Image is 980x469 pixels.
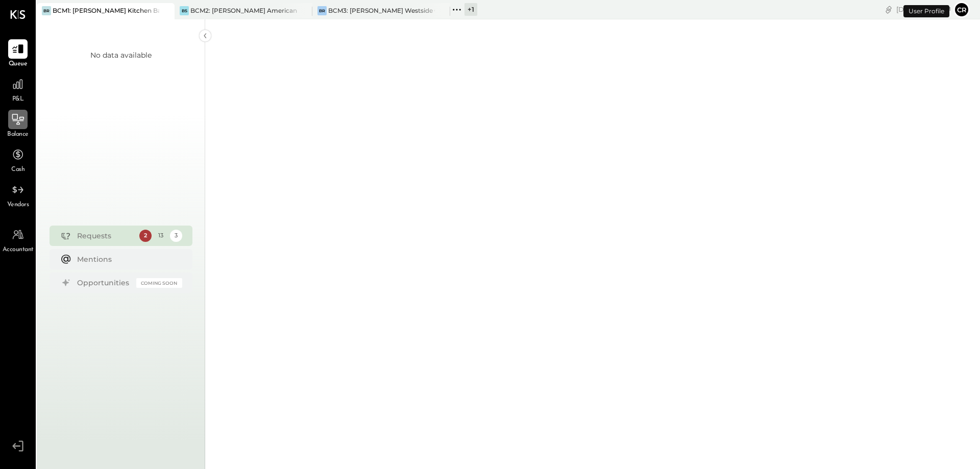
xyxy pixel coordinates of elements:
a: Balance [1,110,35,139]
div: Requests [77,231,134,241]
div: copy link [884,4,894,15]
div: Opportunities [77,278,131,288]
div: 2 [139,230,152,242]
div: + 1 [464,3,477,16]
a: P&L [1,75,35,104]
a: Cash [1,145,35,175]
div: BR [42,6,51,15]
span: Cash [11,165,24,175]
div: Mentions [77,254,177,264]
div: BR [317,6,327,15]
div: No data available [90,50,152,60]
a: Accountant [1,225,35,255]
a: Vendors [1,180,35,210]
div: BCM2: [PERSON_NAME] American Cooking [190,6,297,15]
div: Coming Soon [136,278,182,288]
div: 3 [170,230,182,242]
span: Queue [9,60,28,69]
span: Vendors [7,201,29,210]
div: BCM3: [PERSON_NAME] Westside Grill [328,6,435,15]
span: P&L [12,95,24,104]
div: 13 [155,230,167,242]
span: Balance [7,130,29,139]
div: BCM1: [PERSON_NAME] Kitchen Bar Market [53,6,159,15]
div: [DATE] [896,5,951,14]
span: Accountant [3,245,34,255]
div: BS [180,6,189,15]
div: User Profile [903,5,949,17]
a: Queue [1,39,35,69]
button: cr [953,2,970,18]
